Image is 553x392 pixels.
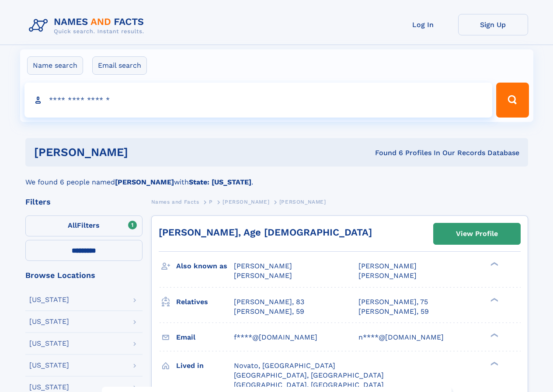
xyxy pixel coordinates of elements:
a: Sign Up [458,14,528,35]
label: Filters [25,215,143,236]
div: [US_STATE] [29,318,69,325]
a: View Profile [434,223,520,244]
b: [PERSON_NAME] [115,178,174,186]
a: P [209,196,213,207]
b: State: [US_STATE] [189,178,251,186]
span: [PERSON_NAME] [234,271,292,280]
div: We found 6 people named with . [25,167,528,187]
div: [US_STATE] [29,340,69,347]
img: Logo Names and Facts [25,14,151,38]
span: [GEOGRAPHIC_DATA], [GEOGRAPHIC_DATA] [234,371,384,379]
a: [PERSON_NAME], 83 [234,297,304,307]
button: Search Button [496,83,529,118]
div: ❯ [489,361,499,366]
h3: Email [176,330,234,345]
span: [GEOGRAPHIC_DATA], [GEOGRAPHIC_DATA] [234,381,384,389]
h1: [PERSON_NAME] [34,147,252,158]
div: [US_STATE] [29,296,69,303]
input: search input [24,83,493,118]
span: P [209,199,213,205]
div: ❯ [489,332,499,338]
div: Filters [25,198,143,206]
a: [PERSON_NAME], Age [DEMOGRAPHIC_DATA] [159,227,372,238]
div: [US_STATE] [29,384,69,391]
a: Names and Facts [151,196,199,207]
div: View Profile [456,224,498,244]
h3: Relatives [176,295,234,309]
label: Name search [27,56,83,75]
span: [PERSON_NAME] [223,199,269,205]
a: [PERSON_NAME], 75 [358,297,428,307]
div: ❯ [489,261,499,267]
h3: Also known as [176,259,234,274]
div: ❯ [489,297,499,302]
label: Email search [92,56,147,75]
span: Novato, [GEOGRAPHIC_DATA] [234,361,335,370]
div: Browse Locations [25,271,143,279]
span: [PERSON_NAME] [358,262,417,270]
span: [PERSON_NAME] [279,199,326,205]
div: Found 6 Profiles In Our Records Database [251,148,519,158]
a: [PERSON_NAME], 59 [358,307,429,316]
div: [US_STATE] [29,362,69,369]
a: [PERSON_NAME] [223,196,269,207]
span: All [68,221,77,229]
a: Log In [388,14,458,35]
span: [PERSON_NAME] [358,271,417,280]
span: [PERSON_NAME] [234,262,292,270]
a: [PERSON_NAME], 59 [234,307,304,316]
h3: Lived in [176,358,234,373]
